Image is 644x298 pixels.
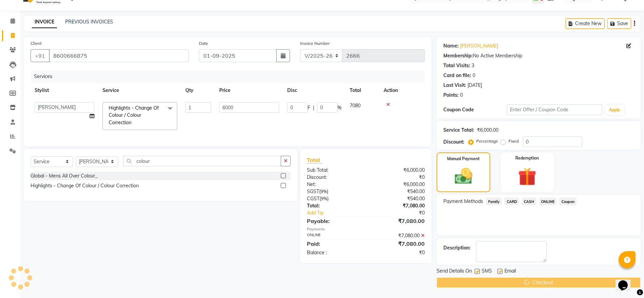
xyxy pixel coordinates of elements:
[515,155,539,161] label: Redemption
[443,127,474,134] div: Service Total:
[31,182,139,189] div: Highlights - Change Of Colour / Colour Correction
[302,217,366,225] div: Payable:
[460,42,498,50] a: [PERSON_NAME]
[507,105,602,115] input: Enter Offer / Coupon Code
[366,217,430,225] div: ₹7,080.00
[615,271,637,291] iframe: chat widget
[302,181,366,188] div: Net:
[31,83,98,98] th: Stylist
[566,18,605,29] button: Create New
[313,104,314,111] span: |
[443,138,464,146] div: Discount:
[366,174,430,181] div: ₹0
[49,49,189,62] input: Search by Name/Mobile/Email/Code
[443,72,471,79] div: Card on file:
[307,226,425,232] div: Payments
[366,167,430,174] div: ₹6,000.00
[307,195,319,202] span: CGST
[350,103,361,109] span: 7080
[449,166,478,186] img: _cash.svg
[443,52,634,59] div: No Active Membership
[512,165,542,188] img: _gift.svg
[366,232,430,239] div: ₹7,080.00
[443,106,507,113] div: Coupon Code
[509,138,519,144] label: Fixed
[366,240,430,248] div: ₹7,080.00
[467,82,482,89] div: [DATE]
[504,267,516,276] span: Email
[376,209,430,217] div: ₹0
[109,105,159,126] span: Highlights - Change Of Colour / Colour Correction
[32,16,57,28] a: INVOICE
[346,83,380,98] th: Total
[443,198,483,205] span: Payment Methods
[307,188,319,194] span: SGST
[443,92,459,99] div: Points:
[443,244,471,252] div: Description:
[366,181,430,188] div: ₹6,000.00
[320,189,327,194] span: 9%
[559,198,576,205] span: Coupon
[302,167,366,174] div: Sub Total:
[443,62,470,69] div: Total Visits:
[486,198,502,205] span: Family
[539,198,557,205] span: ONLINE
[473,72,475,79] div: 0
[443,42,459,50] div: Name:
[366,195,430,202] div: ₹540.00
[476,138,498,144] label: Percentage
[31,40,41,46] label: Client
[215,83,283,98] th: Price
[477,127,498,134] div: ₹6,000.00
[447,156,480,162] label: Manual Payment
[443,52,473,59] div: Membership:
[504,198,519,205] span: CARD
[300,40,330,46] label: Invoice Number
[308,104,310,111] span: F
[366,202,430,209] div: ₹7,080.00
[123,156,281,166] input: Search or Scan
[337,104,342,111] span: %
[302,240,366,248] div: Paid:
[307,156,323,164] span: Total
[605,105,624,115] button: Apply
[472,62,474,69] div: 3
[302,232,366,239] div: ONLINE
[199,40,208,46] label: Date
[321,196,327,201] span: 9%
[607,18,631,29] button: Save
[283,83,346,98] th: Disc
[302,249,366,256] div: Balance :
[482,267,492,276] span: SMS
[31,172,97,180] div: Global - Mens All Over Colour_
[302,202,366,209] div: Total:
[98,83,181,98] th: Service
[460,92,463,99] div: 0
[131,119,134,126] a: x
[366,249,430,256] div: ₹0
[437,267,472,276] span: Send Details On
[302,188,366,195] div: ( )
[380,83,425,98] th: Action
[443,82,466,89] div: Last Visit:
[366,188,430,195] div: ₹540.00
[181,83,215,98] th: Qty
[302,174,366,181] div: Discount:
[302,195,366,202] div: ( )
[31,49,50,62] button: +91
[31,70,430,83] div: Services
[522,198,536,205] span: CASH
[65,19,113,25] a: PREVIOUS INVOICES
[302,209,376,217] a: Add Tip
